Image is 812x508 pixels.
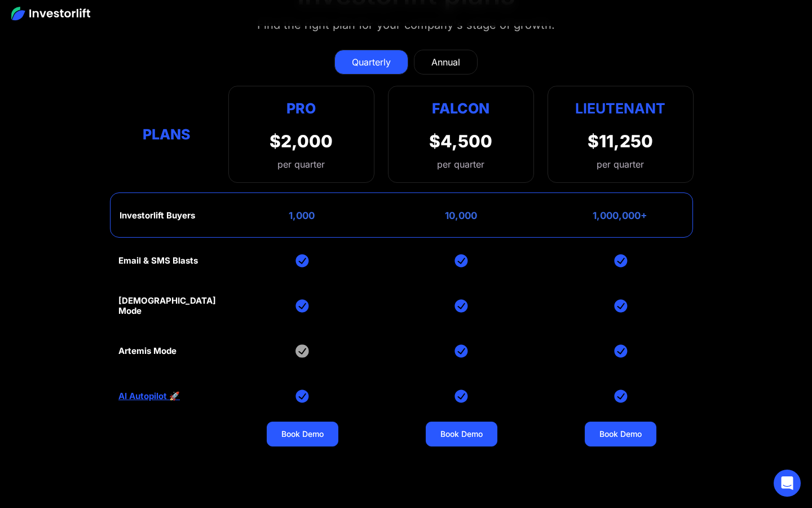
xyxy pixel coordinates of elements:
div: per quarter [437,157,484,171]
div: 1,000,000+ [593,210,647,221]
div: Quarterly [352,55,391,69]
a: AI Autopilot 🚀 [118,391,180,401]
div: Investorlift Buyers [120,211,195,221]
div: Plans [118,123,215,145]
div: 10,000 [445,210,477,221]
a: Book Demo [267,422,338,446]
div: Annual [431,55,460,69]
div: per quarter [270,157,333,171]
div: [DEMOGRAPHIC_DATA] Mode [118,296,216,316]
div: Artemis Mode [118,346,176,356]
div: Open Intercom Messenger [774,470,801,497]
div: per quarter [597,157,644,171]
div: $4,500 [429,131,492,151]
div: $11,250 [588,131,653,151]
div: Falcon [432,98,489,120]
div: 1,000 [289,210,315,221]
div: Pro [270,98,333,120]
div: Email & SMS Blasts [118,256,198,266]
a: Book Demo [426,422,497,446]
strong: Lieutenant [575,100,665,117]
div: $2,000 [270,131,333,151]
a: Book Demo [585,422,656,446]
